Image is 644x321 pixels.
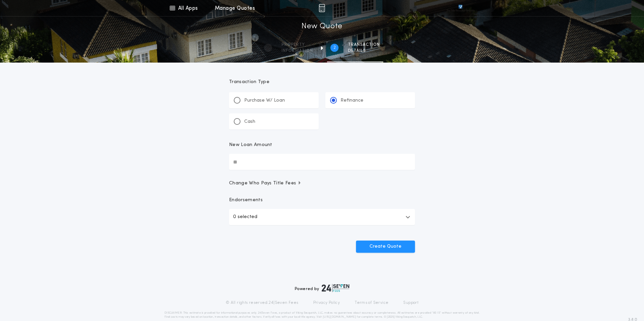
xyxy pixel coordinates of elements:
[341,97,363,104] p: Refinance
[229,180,301,187] span: Change Who Pays Title Fees
[229,154,415,170] input: New Loan Amount
[301,21,343,32] h1: New Quote
[355,300,388,306] a: Terms of Service
[322,284,349,292] img: logo
[244,97,285,104] p: Purchase W/ Loan
[229,180,415,187] button: Change Who Pays Title Fees
[323,316,356,318] a: [URL][DOMAIN_NAME]
[348,48,380,53] span: details
[295,284,349,292] div: Powered by
[229,209,415,225] button: 0 selected
[319,4,325,12] img: img
[164,311,480,319] p: DISCLAIMER: This estimate is provided for informational purposes only. 24|Seven Fees, a product o...
[348,42,380,47] span: Transaction
[403,300,418,306] a: Support
[313,300,340,306] a: Privacy Policy
[226,300,298,306] p: © All rights reserved. 24|Seven Fees
[333,45,336,50] h2: 2
[446,5,475,11] img: vs-icon
[229,197,415,204] p: Endorsements
[233,213,257,221] p: 0 selected
[244,118,255,125] p: Cash
[229,79,415,85] p: Transaction Type
[229,142,272,148] p: New Loan Amount
[356,241,415,253] button: Create Quote
[282,48,313,53] span: information
[282,42,313,47] span: Property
